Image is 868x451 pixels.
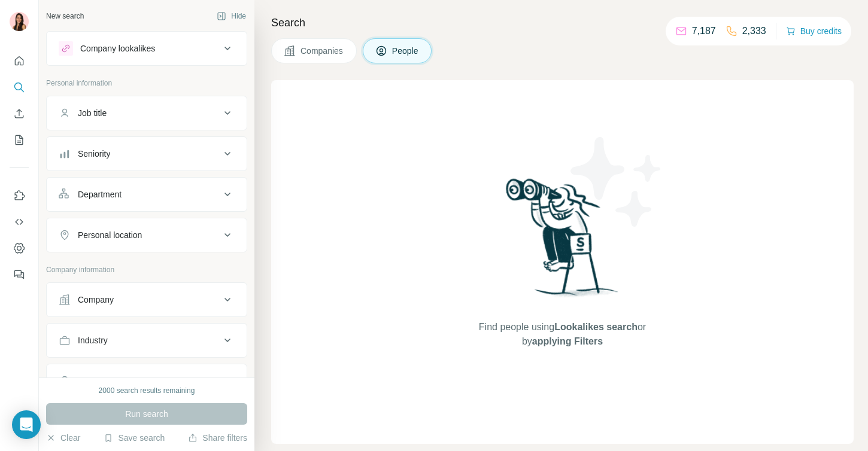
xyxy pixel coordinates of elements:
span: Companies [301,45,344,57]
div: Department [78,188,122,200]
p: Personal information [46,78,247,89]
div: Seniority [78,148,110,160]
span: People [392,45,420,57]
div: Job title [78,107,107,119]
h4: Search [271,14,854,31]
button: Company [47,285,247,314]
button: Department [47,180,247,209]
p: 7,187 [692,24,716,38]
button: Use Surfe on LinkedIn [10,185,29,206]
div: Company [78,294,114,306]
button: My lists [10,129,29,151]
div: New search [46,11,84,22]
button: Seniority [47,139,247,168]
span: applying Filters [532,336,603,346]
button: Save search [104,432,165,444]
img: Surfe Illustration - Stars [563,128,670,236]
div: Industry [78,334,108,346]
button: Company lookalikes [47,34,247,63]
button: Use Surfe API [10,211,29,233]
button: HQ location [47,367,247,395]
div: Open Intercom Messenger [12,410,41,439]
div: HQ location [78,375,122,387]
button: Hide [208,7,254,25]
button: Enrich CSV [10,103,29,124]
button: Industry [47,326,247,355]
div: Company lookalikes [80,42,155,54]
div: 2000 search results remaining [99,385,195,396]
span: Lookalikes search [554,322,638,332]
button: Buy credits [786,23,842,39]
button: Clear [46,432,80,444]
button: Personal location [47,221,247,249]
p: 2,333 [742,24,766,38]
button: Job title [47,99,247,127]
button: Feedback [10,264,29,285]
img: Surfe Illustration - Woman searching with binoculars [500,175,625,309]
span: Find people using or by [466,320,658,349]
div: Personal location [78,229,142,241]
button: Dashboard [10,237,29,259]
button: Search [10,77,29,98]
img: Avatar [10,12,29,31]
button: Quick start [10,50,29,72]
p: Company information [46,264,247,275]
button: Share filters [188,432,247,444]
